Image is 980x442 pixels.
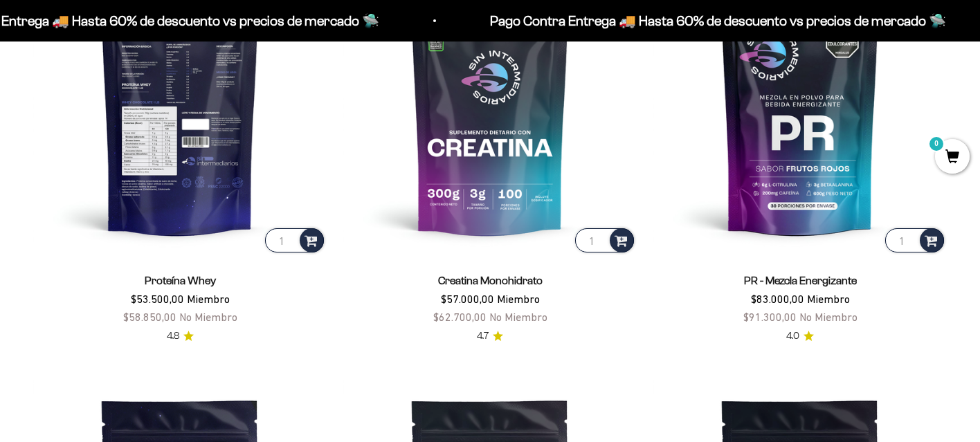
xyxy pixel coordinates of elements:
[131,293,184,305] span: $53.500,00
[786,329,799,344] span: 4.0
[187,293,230,305] span: Miembro
[807,293,850,305] span: Miembro
[488,10,944,32] p: Pago Contra Entrega 🚚 Hasta 60% de descuento vs precios de mercado 🛸
[786,329,814,344] a: 4.04.0 de 5.0 estrellas
[497,293,540,305] span: Miembro
[743,311,797,323] span: $91.300,00
[167,329,179,344] span: 4.8
[744,275,857,286] a: PR - Mezcla Energizante
[799,311,857,323] span: No Miembro
[167,329,194,344] a: 4.84.8 de 5.0 estrellas
[928,136,945,152] mark: 0
[935,150,970,165] a: 0
[433,311,487,323] span: $62.700,00
[751,293,804,305] span: $83.000,00
[489,311,547,323] span: No Miembro
[179,311,237,323] span: No Miembro
[438,275,543,286] a: Creatina Monohidrato
[123,311,176,323] span: $58.850,00
[145,275,216,286] a: Proteína Whey
[477,329,503,344] a: 4.74.7 de 5.0 estrellas
[441,293,494,305] span: $57.000,00
[477,329,489,344] span: 4.7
